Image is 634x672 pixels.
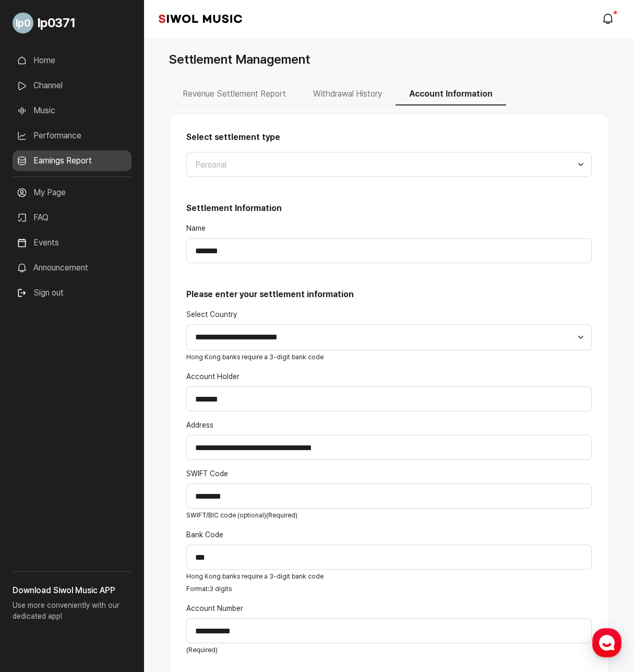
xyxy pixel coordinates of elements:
input: Account Number [186,618,592,643]
a: Announcement [13,257,131,278]
label: Bank Code [186,529,592,540]
input: Bank Code [186,545,592,570]
a: Channel [13,75,131,96]
a: Go to My Profile [13,8,131,38]
label: Name [186,223,592,234]
input: SWIFT Code [186,484,592,509]
input: Name [186,238,592,263]
button: Withdrawal History [300,84,396,105]
label: Select Country [186,309,592,320]
button: Sign out [13,282,68,303]
a: Earnings Report [13,150,131,171]
a: Music [13,100,131,121]
a: Events [13,232,131,253]
span: Personal [195,160,226,170]
h3: Settlement Information [186,202,592,215]
label: Account Holder [186,371,592,382]
select: Select Bank Country [186,324,592,350]
input: Address [186,435,592,460]
small: Hong Kong banks require a 3-digit bank code Format: 3 digits [186,572,324,593]
button: Account Information [396,84,506,105]
a: Withdrawal History [300,89,396,99]
small: (Required) [186,646,218,654]
a: My Page [13,182,131,203]
a: Performance [13,125,131,146]
h3: Download Siwol Music APP [13,584,131,597]
label: Address [186,420,592,431]
button: Revenue Settlement Report [169,84,300,105]
label: SWIFT Code [186,468,592,479]
p: Use more conveniently with our dedicated app! [13,597,131,630]
a: Home [13,50,131,71]
button: Personal [186,152,592,177]
a: FAQ [13,207,131,228]
input: Account Holder [186,386,592,411]
a: Account Information [396,89,506,99]
h3: Please enter your settlement information [186,288,592,301]
h3: Select settlement type [186,131,592,144]
h1: Settlement Management [169,50,310,69]
label: Account Number [186,603,592,614]
a: modal.notifications [599,8,619,29]
small: SWIFT/BIC code (optional) (Required) [186,511,297,519]
small: Hong Kong banks require a 3-digit bank code [186,353,324,361]
a: Revenue Settlement Report [169,89,300,99]
span: lp0371 [38,14,75,32]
